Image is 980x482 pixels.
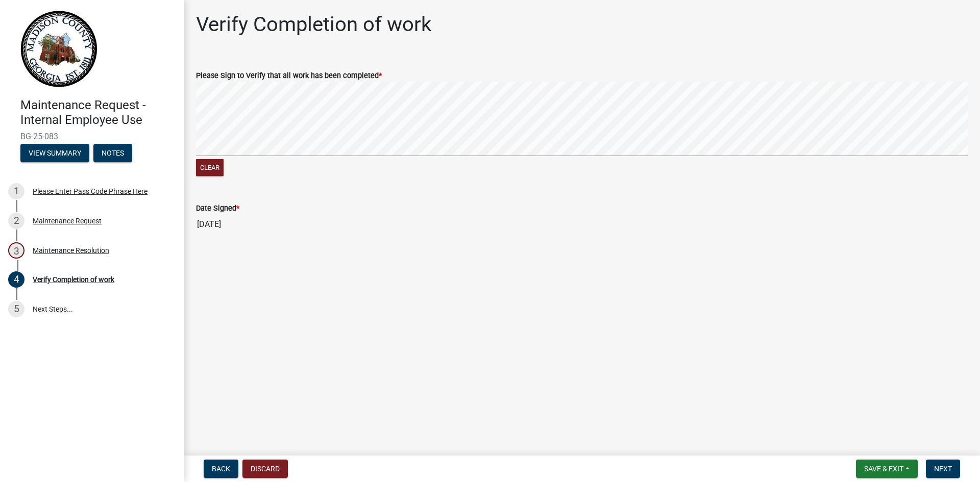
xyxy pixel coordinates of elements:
[8,213,24,229] div: 2
[33,247,109,254] div: Maintenance Resolution
[20,144,89,162] button: View Summary
[196,12,431,37] h1: Verify Completion of work
[93,149,132,158] wm-modal-confirm: Notes
[20,11,97,87] img: Madison County, Georgia
[934,465,952,473] span: Next
[926,460,960,478] button: Next
[8,183,24,199] div: 1
[196,205,239,212] label: Date Signed
[8,242,24,259] div: 3
[196,72,382,80] label: Please Sign to Verify that all work has been completed
[8,271,24,288] div: 4
[93,144,132,162] button: Notes
[864,465,903,473] span: Save & Exit
[20,149,89,158] wm-modal-confirm: Summary
[204,460,238,478] button: Back
[856,460,918,478] button: Save & Exit
[212,465,230,473] span: Back
[20,98,176,128] h4: Maintenance Request - Internal Employee Use
[20,132,163,141] span: BG-25-083
[242,460,288,478] button: Discard
[33,276,114,283] div: Verify Completion of work
[33,217,102,224] div: Maintenance Request
[33,188,148,195] div: Please Enter Pass Code Phrase Here
[8,301,24,317] div: 5
[196,159,224,176] button: Clear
